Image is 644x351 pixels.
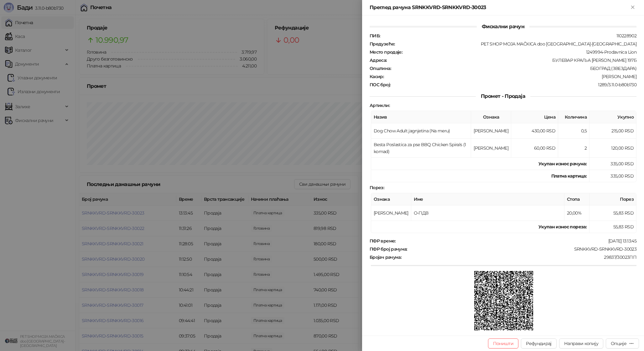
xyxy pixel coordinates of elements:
[371,139,471,158] td: Besta Poslastica za pse BBQ Chicken Spirals (1 komad)
[391,82,637,88] div: 1289/3.11.0-b80b730
[370,57,387,63] strong: Адреса :
[371,193,411,205] th: Ознака
[471,123,511,139] td: [PERSON_NAME]
[371,111,471,123] th: Назив
[511,139,558,158] td: 60,00 RSD
[381,33,637,39] div: 110228902
[411,205,564,221] td: О-ПДВ
[476,93,530,99] span: Промет - Продаја
[477,24,529,29] span: Фискални рачун
[411,193,564,205] th: Име
[589,139,636,158] td: 120,00 RSD
[471,139,511,158] td: [PERSON_NAME]
[559,338,603,348] button: Направи копију
[589,221,636,233] td: 55,83 RSD
[392,66,637,71] div: БЕОГРАД (ЗВЕЗДАРА)
[370,74,384,79] strong: Касир :
[589,170,636,182] td: 335,00 RSD
[611,341,626,346] div: Опције
[538,161,587,167] strong: Укупан износ рачуна :
[589,111,636,123] th: Укупно
[564,341,598,346] span: Направи копију
[521,338,557,348] button: Рефундирај
[371,205,411,221] td: [PERSON_NAME]
[370,49,402,55] strong: Место продаје :
[474,271,533,330] img: QR код
[384,74,637,79] div: [PERSON_NAME]
[403,49,637,55] div: 1249994-Prodavnica Lion
[370,66,391,71] strong: Општина :
[538,224,587,230] strong: Укупан износ пореза:
[370,33,380,39] strong: ПИБ :
[370,238,396,244] strong: ПФР време :
[471,111,511,123] th: Ознака
[370,246,407,252] strong: ПФР број рачуна :
[589,193,636,205] th: Порез
[396,238,637,244] div: [DATE] 13:13:45
[402,254,637,260] div: 29837/30023ПП
[511,123,558,139] td: 430,00 RSD
[396,41,637,47] div: PET SHOP MOJA MAČKICA doo [GEOGRAPHIC_DATA]-[GEOGRAPHIC_DATA]
[558,139,589,158] td: 2
[606,338,639,348] button: Опције
[370,4,629,11] div: Преглед рачуна SRNKKVRD-SRNKKVRD-30023
[370,185,384,190] strong: Порез :
[589,158,636,170] td: 335,00 RSD
[589,205,636,221] td: 55,83 RSD
[387,57,637,63] div: БУЛЕВАР КРАЉА [PERSON_NAME] 197Б
[564,205,589,221] td: 20,00%
[370,82,390,88] strong: ПОС број :
[371,123,471,139] td: Dog Chow Adult jagnjetina (Na meru)
[370,103,390,108] strong: Артикли :
[551,173,587,179] strong: Платна картица :
[370,254,401,260] strong: Бројач рачуна :
[564,193,589,205] th: Стопа
[488,338,519,348] button: Поништи
[629,4,636,11] button: Close
[558,123,589,139] td: 0,5
[511,111,558,123] th: Цена
[558,111,589,123] th: Количина
[408,246,637,252] div: SRNKKVRD-SRNKKVRD-30023
[589,123,636,139] td: 215,00 RSD
[370,41,395,47] strong: Предузеће :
